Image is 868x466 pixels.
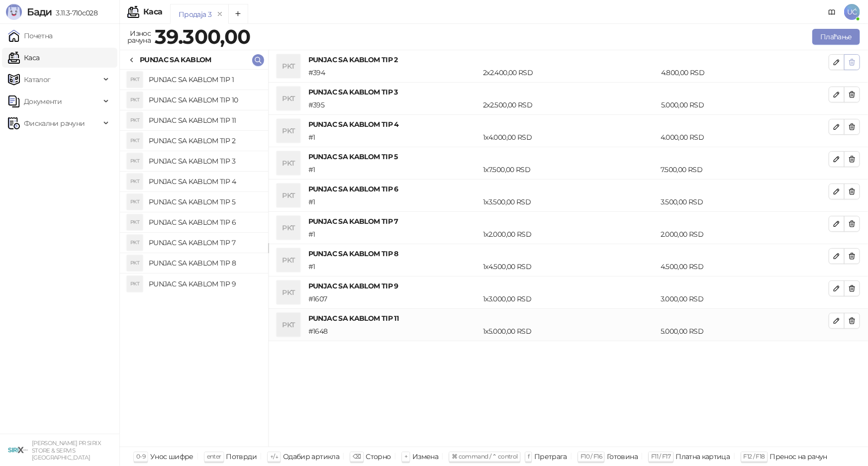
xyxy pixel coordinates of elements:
[659,293,831,304] div: 3.000,00 RSD
[306,293,481,304] div: # 1607
[270,453,278,460] span: ↑/↓
[149,276,260,292] h4: PUNJAC SA KABLOM TIP 9
[32,440,101,461] small: [PERSON_NAME] PR SIRIX STORE & SERVIS [GEOGRAPHIC_DATA]
[155,24,250,49] strong: 39.300,00
[534,450,567,463] div: Претрага
[24,92,62,111] span: Документи
[308,248,829,259] h4: PUNJAC SA KABLOM TIP 8
[179,9,211,20] div: Продаја 3
[149,194,260,210] h4: PUNJAC SA KABLOM TIP 5
[127,235,143,251] div: PKT
[844,4,860,20] span: UĆ
[27,6,52,18] span: Бади
[149,174,260,189] h4: PUNJAC SA KABLOM TIP 4
[676,450,730,463] div: Платна картица
[481,67,659,78] div: 2 x 2.400,00 RSD
[404,453,407,460] span: +
[277,184,300,207] div: PKT
[306,164,481,175] div: # 1
[481,164,659,175] div: 1 x 7.500,00 RSD
[824,4,840,20] a: Документација
[306,229,481,240] div: # 1
[149,235,260,251] h4: PUNJAC SA KABLOM TIP 7
[8,48,39,68] a: Каса
[277,216,300,240] div: PKT
[306,132,481,143] div: # 1
[306,261,481,272] div: # 1
[127,194,143,210] div: PKT
[659,229,831,240] div: 2.000,00 RSD
[651,453,671,460] span: F11 / F17
[481,229,659,240] div: 1 x 2.000,00 RSD
[659,164,831,175] div: 7.500,00 RSD
[149,92,260,108] h4: PUNJAC SA KABLOM TIP 10
[308,151,829,162] h4: PUNJAC SA KABLOM TIP 5
[125,27,153,47] div: Износ рачуна
[308,87,829,97] h4: PUNJAC SA KABLOM TIP 3
[481,326,659,337] div: 1 x 5.000,00 RSD
[308,280,829,291] h4: PUNJAC SA KABLOM TIP 9
[149,153,260,169] h4: PUNJAC SA KABLOM TIP 3
[308,54,829,65] h4: PUNJAC SA KABLOM TIP 2
[24,70,51,90] span: Каталог
[308,313,829,324] h4: PUNJAC SA KABLOM TIP 11
[228,4,248,24] button: Add tab
[306,67,481,78] div: # 394
[659,67,831,78] div: 4.800,00 RSD
[308,216,829,227] h4: PUNJAC SA KABLOM TIP 7
[277,119,300,143] div: PKT
[306,326,481,337] div: # 1648
[277,87,300,110] div: PKT
[481,293,659,304] div: 1 x 3.000,00 RSD
[580,453,602,460] span: F10 / F16
[528,453,529,460] span: f
[127,112,143,128] div: PKT
[481,132,659,143] div: 1 x 4.000,00 RSD
[659,261,831,272] div: 4.500,00 RSD
[812,29,860,45] button: Плаћање
[659,132,831,143] div: 4.000,00 RSD
[149,133,260,149] h4: PUNJAC SA KABLOM TIP 2
[481,196,659,207] div: 1 x 3.500,00 RSD
[481,99,659,110] div: 2 x 2.500,00 RSD
[659,99,831,110] div: 5.000,00 RSD
[277,151,300,175] div: PKT
[127,133,143,149] div: PKT
[127,255,143,271] div: PKT
[8,26,53,46] a: Почетна
[277,248,300,272] div: PKT
[149,255,260,271] h4: PUNJAC SA KABLOM TIP 8
[120,70,268,447] div: grid
[277,313,300,337] div: PKT
[412,450,438,463] div: Измена
[127,153,143,169] div: PKT
[744,453,765,460] span: F12 / F18
[226,450,257,463] div: Потврди
[52,8,97,17] span: 3.11.3-710c028
[277,54,300,78] div: PKT
[770,450,827,463] div: Пренос на рачун
[366,450,391,463] div: Сторно
[140,54,211,65] div: PUNJAC SA KABLOM
[308,184,829,194] h4: PUNJAC SA KABLOM TIP 6
[607,450,638,463] div: Готовина
[127,92,143,108] div: PKT
[150,450,193,463] div: Унос шифре
[308,119,829,130] h4: PUNJAC SA KABLOM TIP 4
[127,72,143,88] div: PKT
[353,453,361,460] span: ⌫
[149,112,260,128] h4: PUNJAC SA KABLOM TIP 11
[127,276,143,292] div: PKT
[136,453,145,460] span: 0-9
[24,113,85,133] span: Фискални рачуни
[659,326,831,337] div: 5.000,00 RSD
[659,196,831,207] div: 3.500,00 RSD
[6,4,22,20] img: Logo
[207,453,221,460] span: enter
[149,214,260,230] h4: PUNJAC SA KABLOM TIP 6
[127,214,143,230] div: PKT
[452,453,518,460] span: ⌘ command / ⌃ control
[8,440,28,460] img: 64x64-companyLogo-cb9a1907-c9b0-4601-bb5e-5084e694c383.png
[306,99,481,110] div: # 395
[143,8,162,16] div: Каса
